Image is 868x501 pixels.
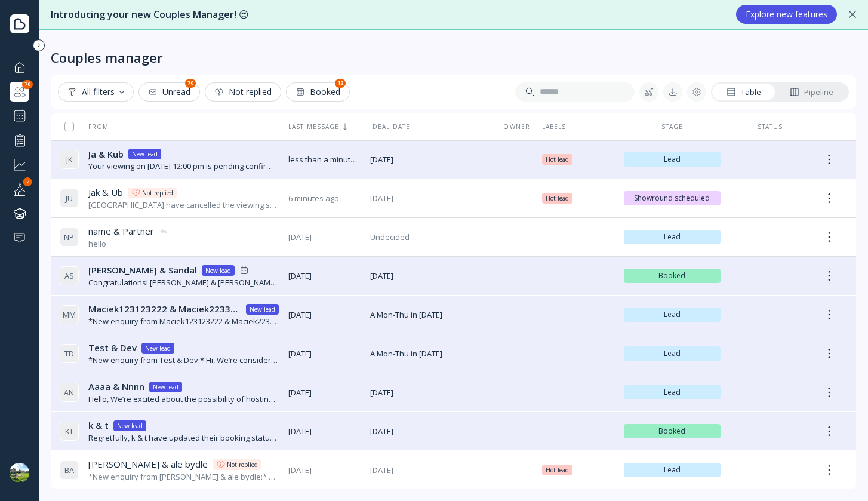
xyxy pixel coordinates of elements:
span: [DATE] [288,387,361,398]
button: Booked [286,82,350,102]
div: J K [60,150,79,169]
span: [DATE] [370,193,491,204]
div: Congratulations! [PERSON_NAME] & [PERSON_NAME] have indicated that they have chosen you for their... [88,277,279,288]
span: Lead [629,310,716,319]
div: Your profile [10,179,29,199]
button: Not replied [205,82,281,102]
div: 2 [23,177,32,186]
span: Lead [629,155,716,164]
span: [DATE] [288,465,361,476]
span: Booked [629,426,716,436]
span: Hot lead [546,155,569,164]
a: Your profile2 [10,179,29,199]
span: [DATE] [288,426,361,437]
div: Ideal date [370,122,491,131]
div: New lead [205,266,231,275]
span: Ja & Kub [88,148,124,161]
div: Labels [542,122,614,131]
div: Couples manager [51,49,163,66]
span: [DATE] [288,309,361,321]
span: [DATE] [288,271,361,282]
div: *New enquiry from Maciek123123222 & Maciek2233333:* Hi, We tried booking a viewing at your venue,... [88,316,279,327]
div: Regretfully, k & t have updated their booking status and are no longer showing you as their confi... [88,432,279,444]
div: A S [60,266,79,285]
span: Showround scheduled [629,193,716,203]
div: N P [60,228,79,247]
span: [DATE] [370,154,491,165]
div: K T [60,422,79,441]
button: All filters [58,82,134,102]
span: A Mon-Thu in [DATE] [370,309,491,321]
div: Pipeline [790,87,833,98]
span: A Mon-Thu in [DATE] [370,348,491,359]
div: 12 [335,79,346,88]
div: *New enquiry from [PERSON_NAME] & ale bydle:* Hi there, We’re very interested in your venue for o... [88,471,279,482]
a: Showrounds Scheduler [10,106,29,125]
span: Lead [629,465,716,475]
div: T D [60,344,79,363]
div: From [60,122,109,131]
div: New lead [117,421,143,431]
span: Lead [629,388,716,397]
div: J U [60,189,79,208]
div: Booked [296,87,340,97]
div: Explore new features [746,10,827,19]
span: Aaaa & Nnnn [88,380,144,393]
div: Last message [288,122,361,131]
span: [DATE] [370,465,491,476]
div: 70 [22,80,33,89]
span: k & t [88,419,109,432]
div: hello [88,238,168,250]
span: Booked [629,271,716,281]
span: [PERSON_NAME] & Sandal [88,264,197,276]
span: Hot lead [546,465,569,475]
div: Not replied [214,87,272,97]
a: Dashboard [10,57,29,77]
div: Hello, We’re excited about the possibility of hosting our wedding at your venue. Could you provid... [88,394,279,405]
div: All filters [67,87,124,97]
span: Undecided [370,232,491,243]
div: M M [60,305,79,324]
span: Lead [629,349,716,358]
div: Not replied [227,460,258,469]
div: Table [727,87,761,98]
button: Unread [138,82,200,102]
a: Couples manager70 [10,82,29,102]
a: Performance [10,130,29,150]
a: Grow your business [10,155,29,174]
span: less than a minute ago [288,154,361,165]
div: A N [60,383,79,402]
span: name & Partner [88,225,154,238]
span: Lead [629,232,716,242]
button: Explore new features [736,5,837,24]
span: [DATE] [370,426,491,437]
div: Unread [148,87,190,97]
div: New lead [132,149,158,159]
span: [DATE] [288,232,361,243]
span: 6 minutes ago [288,193,361,204]
div: New lead [145,343,171,353]
span: [DATE] [370,271,491,282]
span: Jak & Ub [88,186,123,199]
div: [GEOGRAPHIC_DATA] have cancelled the viewing scheduled for [DATE] 10:00 am [88,199,279,211]
span: Maciek123123222 & Maciek2233333 [88,303,241,315]
span: [DATE] [370,387,491,398]
div: Not replied [142,188,173,198]
div: Introducing your new Couples Manager! 😍 [51,8,724,21]
div: 70 [185,79,196,88]
a: Help & support [10,228,29,248]
span: Test & Dev [88,342,137,354]
div: Couples manager [10,82,29,102]
a: Knowledge hub [10,204,29,223]
div: New lead [153,382,178,392]
div: Status [730,122,811,131]
div: Stage [624,122,721,131]
div: B A [60,460,79,480]
div: Owner [501,122,532,131]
